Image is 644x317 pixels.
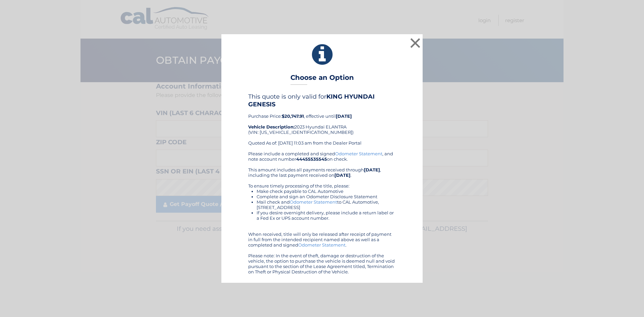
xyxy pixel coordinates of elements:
b: [DATE] [336,113,352,119]
b: $20,747.91 [282,113,304,119]
li: Make check payable to CAL Automotive [257,189,396,194]
li: Complete and sign an Odometer Disclosure Statement [257,194,396,199]
b: 44455535545 [296,156,327,162]
a: Odometer Statement [298,242,345,248]
b: [DATE] [334,172,351,178]
b: KING HYUNDAI GENESIS [248,93,375,108]
strong: Vehicle Description: [248,124,294,129]
b: [DATE] [364,167,380,172]
div: Please include a completed and signed , and note account number on check. This amount includes al... [248,151,396,274]
a: Odometer Statement [335,151,382,156]
li: If you desire overnight delivery, please include a return label or a Fed Ex or UPS account number. [257,210,396,221]
h3: Choose an Option [290,73,354,85]
a: Odometer Statement [290,199,337,205]
h4: This quote is only valid for [248,93,396,108]
div: Purchase Price: , effective until 2023 Hyundai ELANTRA (VIN: [US_VEHICLE_IDENTIFICATION_NUMBER]) ... [248,93,396,151]
li: Mail check and to CAL Automotive, [STREET_ADDRESS] [257,199,396,210]
button: × [409,36,422,50]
